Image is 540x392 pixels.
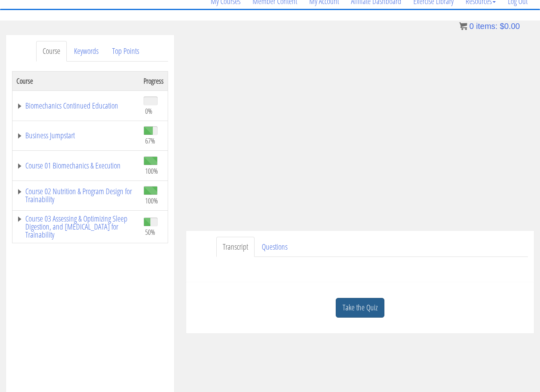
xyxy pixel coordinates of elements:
a: Course [36,41,67,62]
span: 67% [145,136,155,145]
th: Progress [140,71,168,90]
span: 100% [145,196,158,205]
span: 50% [145,228,155,236]
img: icon11.png [459,22,467,30]
a: Biomechanics Continued Education [16,102,136,110]
a: Transcript [216,237,255,257]
a: Top Points [106,41,146,62]
span: 0 [469,22,474,31]
a: Course 02 Nutrition & Program Design for Trainability [16,187,136,203]
span: $ [500,22,504,31]
a: Course 03 Assessing & Optimizing Sleep Digestion, and [MEDICAL_DATA] for Trainability [16,215,136,239]
span: items: [476,22,497,31]
bdi: 0.00 [500,22,520,31]
a: Keywords [68,41,105,62]
th: Course [12,71,140,90]
a: Course 01 Biomechanics & Execution [16,162,136,170]
a: Take the Quiz [336,298,384,318]
span: 0% [145,107,152,115]
a: Business Jumpstart [16,131,136,140]
a: Questions [255,237,294,257]
span: 100% [145,166,158,175]
a: 0 items: $0.00 [459,22,520,31]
